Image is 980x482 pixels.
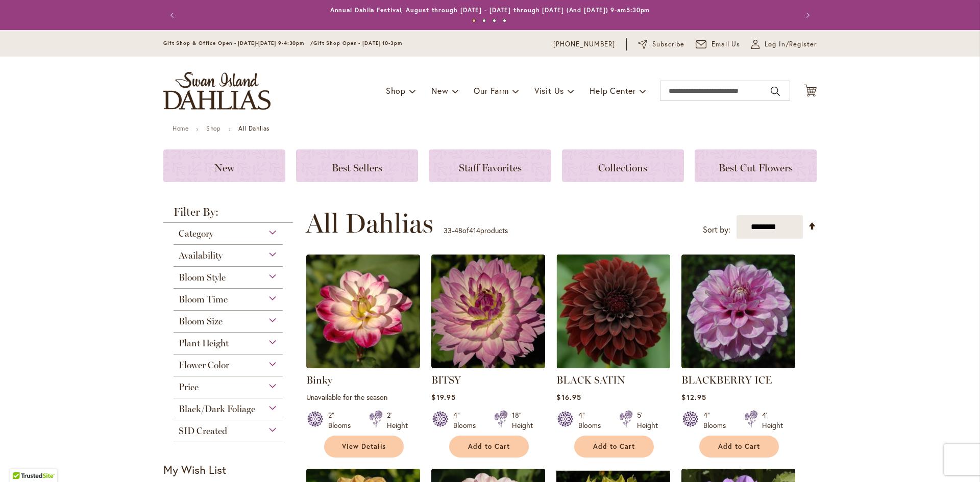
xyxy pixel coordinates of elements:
[179,382,199,393] span: Price
[751,39,817,49] a: Log In/Register
[444,222,508,239] p: - of products
[562,149,684,182] a: Collections
[179,272,226,283] span: Bloom Style
[163,72,271,110] a: store logo
[459,162,522,174] span: Staff Favorites
[330,6,650,14] a: Annual Dahlia Festival, August through [DATE] - [DATE] through [DATE] (And [DATE]) 9-am5:30pm
[468,442,510,451] span: Add to Cart
[163,40,313,46] span: Gift Shop & Office Open - [DATE]-[DATE] 9-4:30pm /
[431,361,545,370] a: BITSY
[306,208,433,239] span: All Dahlias
[503,19,506,22] button: 4 of 4
[719,162,793,174] span: Best Cut Flowers
[431,392,455,402] span: $19.95
[482,19,486,22] button: 2 of 4
[214,162,234,174] span: New
[453,410,482,430] div: 4" Blooms
[598,162,647,174] span: Collections
[173,124,188,132] a: Home
[429,149,551,182] a: Staff Favorites
[762,410,783,430] div: 4' Height
[163,149,285,182] a: New
[444,225,452,235] span: 33
[179,338,229,349] span: Plant Height
[556,374,625,386] a: BLACK SATIN
[431,85,448,96] span: New
[328,410,357,430] div: 2" Blooms
[163,207,293,223] strong: Filter By:
[637,410,658,430] div: 5' Height
[638,39,684,49] a: Subscribe
[696,39,741,49] a: Email Us
[695,149,817,182] a: Best Cut Flowers
[553,39,615,49] a: [PHONE_NUMBER]
[238,124,269,132] strong: All Dahlias
[296,149,418,182] a: Best Sellers
[574,436,654,458] button: Add to Cart
[163,5,184,26] button: Previous
[590,85,636,96] span: Help Center
[556,361,670,370] a: BLACK SATIN
[593,442,635,451] span: Add to Cart
[179,294,228,305] span: Bloom Time
[681,255,795,368] img: BLACKBERRY ICE
[718,442,760,451] span: Add to Cart
[556,255,670,368] img: BLACK SATIN
[556,392,581,402] span: $16.95
[179,316,223,327] span: Bloom Size
[699,436,779,458] button: Add to Cart
[163,462,226,477] strong: My Wish List
[681,392,706,402] span: $12.95
[179,360,229,371] span: Flower Color
[454,225,462,235] span: 48
[313,40,402,46] span: Gift Shop Open - [DATE] 10-3pm
[474,85,508,96] span: Our Farm
[712,39,741,49] span: Email Us
[703,410,732,430] div: 4" Blooms
[796,5,817,26] button: Next
[512,410,533,430] div: 18" Height
[179,228,213,239] span: Category
[306,374,332,386] a: Binky
[179,425,227,437] span: SID Created
[342,442,386,451] span: View Details
[179,250,223,261] span: Availability
[431,374,461,386] a: BITSY
[534,85,564,96] span: Visit Us
[179,403,255,415] span: Black/Dark Foliage
[306,361,420,370] a: Binky
[703,220,730,239] label: Sort by:
[431,255,545,368] img: BITSY
[449,436,529,458] button: Add to Cart
[206,124,220,132] a: Shop
[469,225,480,235] span: 414
[652,39,684,49] span: Subscribe
[681,374,772,386] a: BLACKBERRY ICE
[386,85,406,96] span: Shop
[306,255,420,368] img: Binky
[578,410,607,430] div: 4" Blooms
[306,392,420,402] p: Unavailable for the season
[493,19,496,22] button: 3 of 4
[324,436,404,458] a: View Details
[765,39,817,49] span: Log In/Register
[332,162,382,174] span: Best Sellers
[472,19,476,22] button: 1 of 4
[681,361,795,370] a: BLACKBERRY ICE
[387,410,408,430] div: 2' Height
